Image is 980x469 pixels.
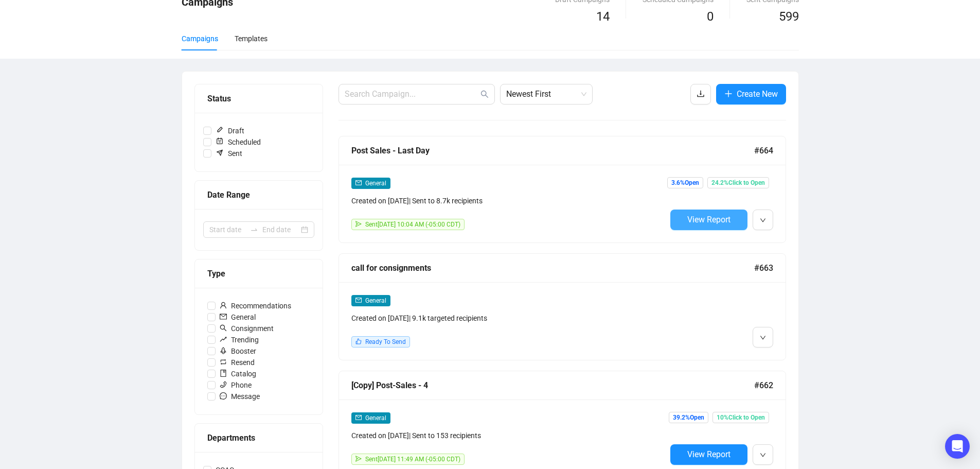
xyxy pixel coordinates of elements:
[262,224,299,235] input: End date
[707,177,769,188] span: 24.2% Click to Open
[596,9,610,24] span: 14
[760,452,766,458] span: down
[754,144,773,157] span: #664
[724,90,733,98] span: plus
[945,434,970,459] div: Open Intercom Messenger
[338,253,786,360] a: call for consignments#663mailGeneralCreated on [DATE]| 9.1k targeted recipientslikeReady To Send
[216,323,278,334] span: Consignment
[355,338,362,344] span: like
[707,9,714,24] span: 0
[760,217,766,223] span: down
[355,297,362,303] span: mail
[220,313,227,320] span: mail
[351,195,666,206] div: Created on [DATE] | Sent to 8.7k recipients
[670,210,747,230] button: View Report
[216,379,256,391] span: Phone
[687,215,730,224] span: View Report
[216,391,264,402] span: Message
[220,324,227,332] span: search
[220,347,227,354] span: rocket
[216,334,263,345] span: Trending
[211,125,248,136] span: Draft
[365,297,386,304] span: General
[687,449,730,459] span: View Report
[351,430,666,441] div: Created on [DATE] | Sent to 153 recipients
[351,379,754,392] div: [Copy] Post-Sales - 4
[207,267,310,280] div: Type
[207,188,310,201] div: Date Range
[754,379,773,392] span: #662
[216,345,260,357] span: Booster
[670,444,747,465] button: View Report
[216,311,260,323] span: General
[250,225,258,234] span: to
[669,412,708,423] span: 39.2% Open
[355,414,362,421] span: mail
[480,90,489,98] span: search
[760,335,766,341] span: down
[365,414,386,422] span: General
[355,221,362,227] span: send
[355,456,362,462] span: send
[365,338,406,345] span: Ready To Send
[506,84,586,104] span: Newest First
[338,136,786,243] a: Post Sales - Last Day#664mailGeneralCreated on [DATE]| Sent to 8.7k recipientssendSent[DATE] 10:0...
[351,262,754,274] div: call for consignments
[351,144,754,157] div: Post Sales - Last Day
[712,412,769,423] span: 10% Click to Open
[220,302,227,309] span: user
[216,300,295,311] span: Recommendations
[207,92,310,105] div: Status
[667,177,703,188] span: 3.6% Open
[220,358,227,366] span: retweet
[250,225,258,234] span: swap-right
[365,180,386,187] span: General
[365,221,460,228] span: Sent [DATE] 10:04 AM (-05:00 CDT)
[182,33,218,44] div: Campaigns
[211,136,265,148] span: Scheduled
[209,224,246,235] input: Start date
[737,88,778,100] span: Create New
[220,392,227,399] span: message
[697,90,705,98] span: download
[220,336,227,343] span: rise
[220,381,227,388] span: phone
[355,180,362,186] span: mail
[345,88,478,100] input: Search Campaign...
[211,148,246,159] span: Sent
[216,357,259,368] span: Resend
[351,312,666,324] div: Created on [DATE] | 9.1k targeted recipients
[207,431,310,444] div: Departments
[754,262,773,274] span: #663
[716,84,786,105] button: Create New
[365,456,460,463] span: Sent [DATE] 11:49 AM (-05:00 CDT)
[220,370,227,377] span: book
[216,368,260,379] span: Catalog
[779,9,799,24] span: 599
[235,33,268,44] div: Templates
